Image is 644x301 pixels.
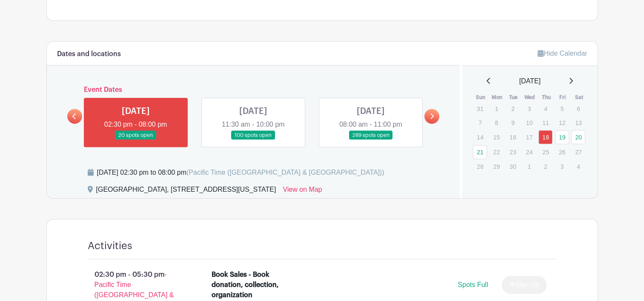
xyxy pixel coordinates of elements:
[473,102,487,115] p: 31
[506,145,520,159] p: 23
[57,50,121,58] h6: Dates and locations
[571,145,585,159] p: 27
[522,102,536,115] p: 3
[186,169,384,176] span: (Pacific Time ([GEOGRAPHIC_DATA] & [GEOGRAPHIC_DATA]))
[571,102,585,115] p: 6
[555,116,569,129] p: 12
[96,185,276,198] div: [GEOGRAPHIC_DATA], [STREET_ADDRESS][US_STATE]
[522,160,536,173] p: 1
[506,160,520,173] p: 30
[505,93,522,102] th: Tue
[519,76,541,86] span: [DATE]
[555,93,571,102] th: Fri
[489,102,504,115] p: 1
[283,185,322,198] a: View on Map
[522,145,536,159] p: 24
[538,93,555,102] th: Thu
[489,116,504,129] p: 8
[506,102,520,115] p: 2
[555,160,569,173] p: 3
[571,93,587,102] th: Sat
[472,93,489,102] th: Sun
[538,102,552,115] p: 4
[489,145,504,159] p: 22
[489,131,504,144] p: 15
[489,93,506,102] th: Mon
[538,160,552,173] p: 2
[555,145,569,159] p: 26
[473,116,487,129] p: 7
[522,131,536,144] p: 17
[506,131,520,144] p: 16
[522,93,538,102] th: Wed
[506,116,520,129] p: 9
[88,240,132,252] h4: Activities
[555,102,569,115] p: 5
[458,281,488,288] span: Spots Full
[538,116,552,129] p: 11
[212,270,285,300] div: Book Sales - Book donation, collection, organization
[555,130,569,144] a: 19
[571,160,585,173] p: 4
[522,116,536,129] p: 10
[473,131,487,144] p: 14
[571,130,585,144] a: 20
[97,168,384,178] div: [DATE] 02:30 pm to 08:00 pm
[538,130,552,144] a: 18
[473,145,487,159] a: 21
[489,160,504,173] p: 29
[538,145,552,159] p: 25
[82,86,425,94] h6: Event Dates
[571,116,585,129] p: 13
[538,50,587,57] a: Hide Calendar
[473,160,487,173] p: 28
